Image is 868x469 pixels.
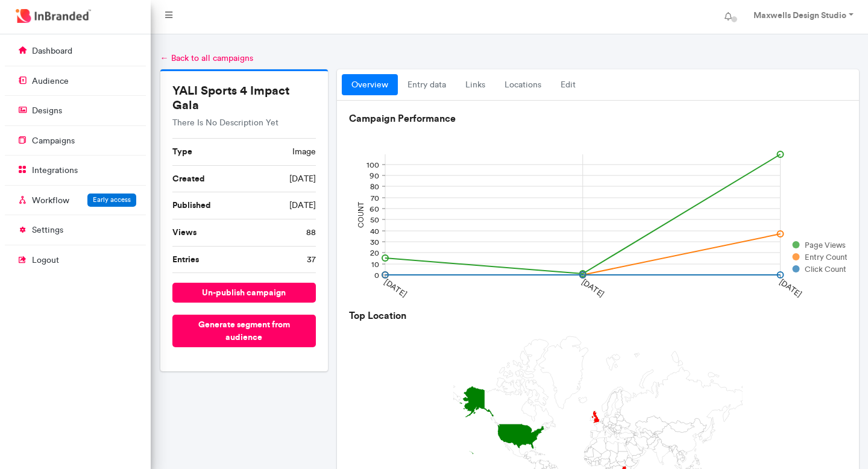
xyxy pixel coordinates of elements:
[32,165,78,177] p: integrations
[306,227,316,239] span: 88
[172,83,316,112] h5: YALI Sports 4 Impact Gala
[289,173,316,185] span: [DATE]
[172,315,316,347] button: Generate segment from audience
[5,39,146,62] a: dashboard
[32,45,72,57] p: dashboard
[817,421,856,457] iframe: chat widget
[370,248,379,257] text: 20
[5,129,146,152] a: campaigns
[371,194,379,203] text: 70
[32,254,59,266] p: logout
[778,277,804,299] text: [DATE]
[349,113,847,124] h6: Campaign Performance
[370,171,379,180] text: 90
[307,254,316,266] span: 37
[366,160,379,169] text: 100
[753,10,846,20] strong: Maxwells Design Studio
[342,74,398,96] a: overview
[5,159,146,181] a: integrations
[370,215,379,224] text: 50
[456,74,495,96] a: links
[5,189,146,212] a: WorkflowEarly access
[398,74,456,96] a: entry data
[172,200,211,210] b: Published
[370,238,379,247] text: 30
[172,283,316,303] button: un-publish campaign
[289,200,316,212] span: [DATE]
[32,135,75,147] p: campaigns
[292,146,316,158] span: image
[580,277,606,299] text: [DATE]
[32,75,69,87] p: audience
[357,202,365,228] text: COUNT
[172,146,192,157] b: Type
[5,218,146,241] a: settings
[741,5,863,29] a: Maxwells Design Studio
[370,227,379,236] text: 40
[5,99,146,122] a: designs
[5,69,146,92] a: audience
[32,224,63,236] p: settings
[32,195,69,207] p: Workflow
[370,182,379,191] text: 80
[551,74,585,96] a: Edit
[160,53,253,63] a: ← Back to all campaigns
[172,117,316,129] p: There Is No Description Yet
[370,204,379,213] text: 60
[383,277,409,299] text: [DATE]
[172,254,199,265] b: Entries
[349,310,847,321] h6: Top Location
[374,271,379,280] text: 0
[93,195,131,204] span: Early access
[13,6,94,26] img: InBranded Logo
[172,173,205,184] b: Created
[495,74,551,96] a: locations
[32,105,62,117] p: designs
[371,260,379,269] text: 10
[172,227,197,238] b: Views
